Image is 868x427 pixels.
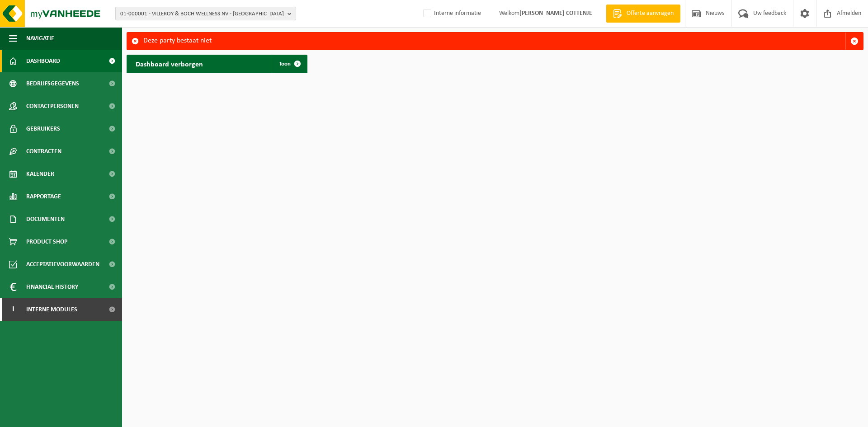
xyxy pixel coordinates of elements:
span: Documenten [26,208,65,230]
span: Contracten [26,140,61,163]
span: Acceptatievoorwaarden [26,253,99,276]
span: Financial History [26,276,78,298]
span: Rapportage [26,185,61,208]
span: Offerte aanvragen [624,9,676,18]
span: Contactpersonen [26,95,79,117]
span: Gebruikers [26,117,60,140]
span: 01-000001 - VILLEROY & BOCH WELLNESS NV - [GEOGRAPHIC_DATA] [120,7,284,21]
div: Deze party bestaat niet [143,33,845,50]
span: I [9,298,17,321]
span: Kalender [26,163,54,185]
button: 01-000001 - VILLEROY & BOCH WELLNESS NV - [GEOGRAPHIC_DATA] [115,7,296,20]
label: Interne informatie [421,7,481,20]
strong: [PERSON_NAME] COTTENJE [519,10,592,17]
span: Product Shop [26,230,67,253]
span: Dashboard [26,50,60,72]
h2: Dashboard verborgen [127,55,212,72]
a: Toon [272,55,307,73]
span: Interne modules [26,298,77,321]
a: Offerte aanvragen [606,5,680,23]
span: Toon [279,61,291,67]
span: Navigatie [26,27,54,50]
span: Bedrijfsgegevens [26,72,79,95]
